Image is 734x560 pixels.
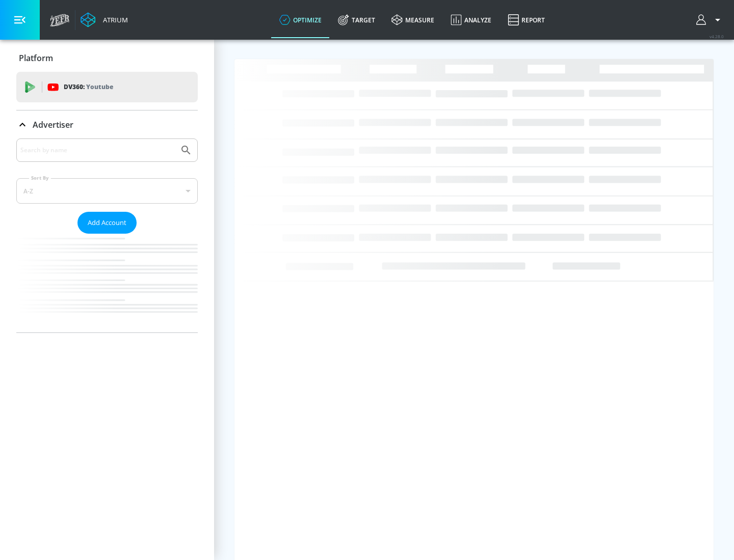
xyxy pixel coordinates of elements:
[271,2,330,38] a: optimize
[29,175,51,181] label: Sort By
[330,2,383,38] a: Target
[81,12,128,27] a: Atrium
[16,234,198,332] nav: list of Advertiser
[19,52,53,64] p: Platform
[77,212,137,234] button: Add Account
[64,81,113,93] p: DV360:
[710,34,724,39] span: v 4.28.0
[16,110,198,139] div: Advertiser
[99,15,128,24] div: Atrium
[16,72,198,102] div: DV360: Youtube
[500,2,553,38] a: Report
[16,178,198,204] div: A-Z
[442,2,500,38] a: Analyze
[16,138,198,332] div: Advertiser
[88,217,126,229] span: Add Account
[383,2,442,38] a: measure
[20,144,175,157] input: Search by name
[16,44,198,72] div: Platform
[33,119,73,130] p: Advertiser
[86,81,113,92] p: Youtube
